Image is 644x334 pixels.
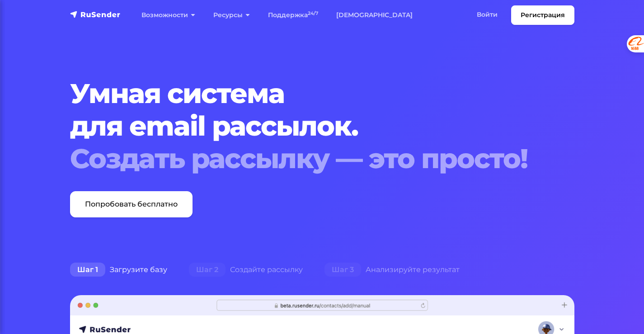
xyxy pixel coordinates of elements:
span: Шаг 1 [70,263,105,277]
div: Создайте рассылку [178,261,314,279]
a: Регистрация [511,5,574,25]
img: RuSender [70,10,121,19]
span: Шаг 3 [324,263,361,277]
div: Анализируйте результат [314,261,470,279]
sup: 24/7 [308,10,318,16]
a: Ресурсы [204,6,259,24]
a: Поддержка24/7 [259,6,327,24]
div: Создать рассылку — это просто! [70,142,531,175]
a: Возможности [132,6,204,24]
h1: Умная система для email рассылок. [70,77,531,175]
a: [DEMOGRAPHIC_DATA] [327,6,422,24]
a: Войти [468,5,507,24]
a: Попробовать бесплатно [70,191,193,217]
span: Шаг 2 [189,263,226,277]
div: Загрузите базу [59,261,178,279]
